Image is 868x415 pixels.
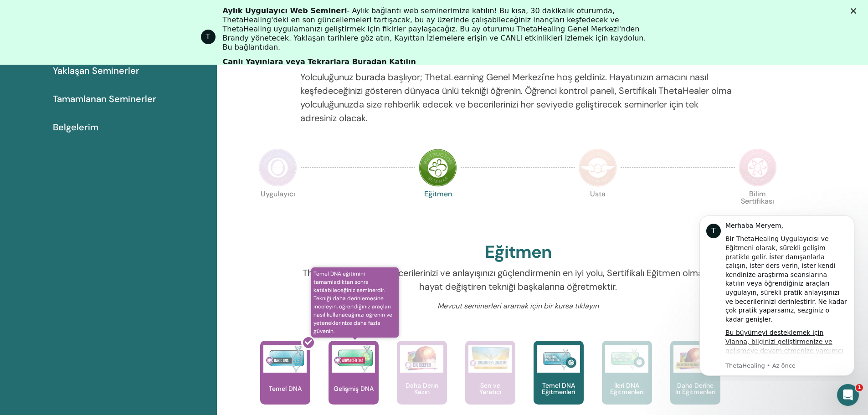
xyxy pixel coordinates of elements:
font: Eğitmen [424,189,452,199]
img: Uygulayıcı [259,149,297,187]
div: Kapat [851,8,860,14]
font: Bilim Sertifikası [741,189,774,206]
font: Aylık Uygulayıcı Web Semineri [223,6,347,15]
img: Daha Derin Kazın [400,345,443,373]
font: Daha Derine İn Eğitmenleri [675,381,715,396]
img: İleri DNA Eğitmenleri [605,345,648,373]
font: Temel DNA Eğitmenleri [542,381,575,396]
font: Tamamlanan Seminerler [53,93,156,105]
div: ThetaHealing için profil resmi [201,30,216,44]
font: Gelişmiş DNA [334,384,374,393]
img: Gelişmiş DNA [332,345,375,373]
font: Usta [590,189,606,199]
font: Uygulayıcı [261,189,295,199]
a: Canlı Yayınlara veya Tekrarlara Buradan Katılın [223,57,416,67]
img: Temel DNA Eğitmenleri [537,345,580,373]
font: - Aylık bağlantı web seminerimize katılın! Bu kısa, 30 dakikalık oturumda, ThetaHealing'deki en s... [223,6,646,51]
font: 1 [858,384,861,390]
img: Sen ve Yaratıcı [468,345,512,370]
font: Temel DNA eğitimini tamamladıktan sonra katılabileceğiniz seminerdir. Tekniği daha derinlemesine ... [313,270,392,335]
img: Usta [579,149,617,187]
img: Daha Derine İn Eğitmenleri [673,345,717,373]
iframe: Intercom bildirimleri mesajı [686,207,868,381]
font: Eğitmen [485,241,551,263]
font: T [206,32,211,41]
img: Bilim Sertifikası [739,149,777,187]
font: Sen ve Yaratıcı [479,381,501,396]
font: ThetaHealer® olarak becerilerinizi ve anlayışınızı güçlendirmenin en iyi yolu, Sertifikalı Eğitme... [303,267,733,292]
font: Daha Derin Kazın [406,381,438,396]
font: Yolculuğunuz burada başlıyor; ThetaLearning Genel Merkezi'ne hoş geldiniz. Hayatınızın amacını na... [300,71,732,124]
font: Yaklaşan Seminerler [53,65,139,77]
font: İleri DNA Eğitmenleri [610,381,643,396]
font: Canlı Yayınlara veya Tekrarlara Buradan Katılın [223,57,416,66]
font: Belgelerim [53,121,98,133]
iframe: Intercom canlı sohbet [837,384,859,406]
font: Mevcut seminerleri aramak için bir kursa tıklayın [437,301,599,311]
img: Eğitmen [419,149,457,187]
img: Temel DNA [263,345,307,373]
